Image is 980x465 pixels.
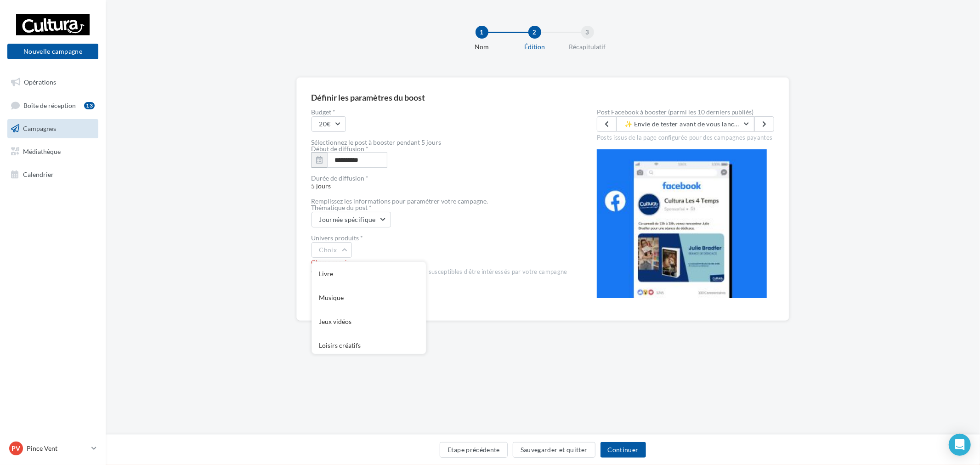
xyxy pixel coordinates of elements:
span: Calendrier [23,170,54,178]
div: Récapitulatif [558,42,617,51]
div: Posts issus de la page configurée pour des campagnes payantes [597,132,775,142]
button: Nouvelle campagne [7,44,98,59]
img: operation-preview [597,149,767,298]
div: 2 [528,26,541,39]
a: Campagnes [6,119,100,138]
span: Boîte de réception [23,101,76,109]
label: Début de diffusion * [312,146,369,152]
div: Jeux vidéos [312,310,426,334]
div: Loisirs créatifs [312,334,426,357]
a: Boîte de réception13 [6,96,100,115]
button: Etape précédente [440,442,508,458]
div: Thématique du post * [312,204,567,211]
div: Champ requis [312,259,567,267]
div: Nom [453,42,511,51]
button: Choix [312,242,352,258]
div: Définir les paramètres du boost [312,93,425,102]
button: ✨ Envie de tester avant de vous lancer ? Les cours d’essai gratuits continuent chaque semaine jus... [617,116,754,132]
label: Post Facebook à booster (parmi les 10 derniers publiés) [597,109,775,115]
div: 13 [84,102,95,109]
label: Budget * [312,109,567,115]
button: Journée spécifique [312,212,391,227]
span: Campagnes [23,125,56,132]
div: Édition [505,42,564,51]
a: Opérations [6,73,100,92]
p: Pince Vent [27,444,88,453]
span: Médiathèque [23,147,61,155]
div: Livre [312,262,426,286]
span: PV [12,444,21,453]
div: Durée de diffusion * [312,175,567,181]
div: Univers produits * [312,235,567,241]
span: Opérations [24,78,56,86]
button: 20€ [312,116,346,132]
div: Remplissez les informations pour paramétrer votre campagne. [312,198,567,204]
div: Sélectionnez le post à booster pendant 5 jours [312,139,567,146]
a: Calendrier [6,165,100,184]
a: Médiathèque [6,142,100,161]
a: PV Pince Vent [7,440,98,457]
span: 5 jours [312,175,567,190]
div: Open Intercom Messenger [949,434,971,456]
div: Musique [312,286,426,310]
div: 3 [581,26,594,39]
button: Continuer [600,442,646,458]
div: Cet univers définira le panel d'internautes susceptibles d'être intéressés par votre campagne [312,268,567,276]
div: 1 [476,26,488,39]
button: Sauvegarder et quitter [513,442,595,458]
